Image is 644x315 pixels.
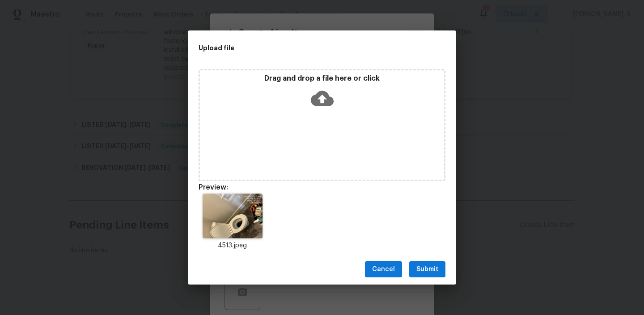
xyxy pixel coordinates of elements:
[372,264,395,275] span: Cancel
[416,264,438,275] span: Submit
[200,74,444,83] p: Drag and drop a file here or click
[199,241,267,250] p: 4513.jpeg
[365,261,402,278] button: Cancel
[199,43,405,53] h2: Upload file
[409,261,445,278] button: Submit
[203,194,262,238] img: 2Q==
